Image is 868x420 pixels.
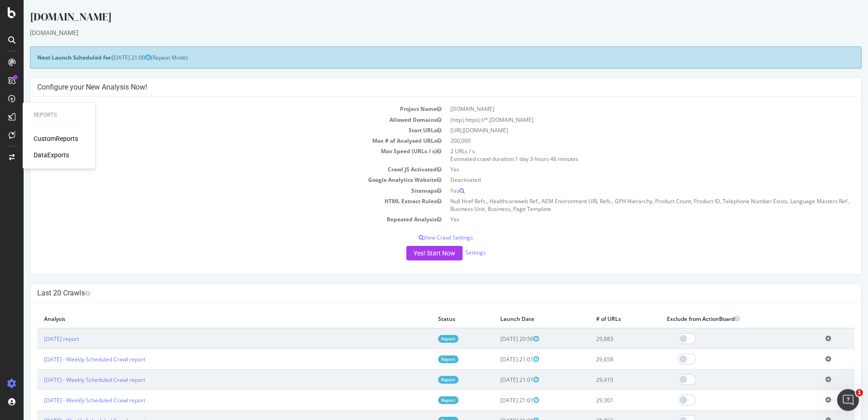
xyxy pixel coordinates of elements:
p: View Crawl Settings [14,234,831,241]
a: Report [414,355,435,363]
td: Repeated Analysis [14,214,422,225]
div: [DOMAIN_NAME] [6,28,838,37]
a: [DATE] report [20,335,55,343]
th: Launch Date [470,310,566,328]
td: Yes [422,214,831,225]
div: [DOMAIN_NAME] [6,9,838,28]
td: Deactivated [422,175,831,185]
th: # of URLs [566,310,636,328]
div: Reports [34,111,84,119]
th: Analysis [14,310,408,328]
a: Report [414,335,435,343]
td: 2 URLs / s Estimated crawl duration: [422,146,831,164]
a: Settings [442,249,462,256]
span: [DATE] 20:56 [477,335,515,343]
th: Exclude from ActionBoard [636,310,795,328]
a: Report [414,396,435,404]
td: 29,410 [566,370,636,390]
td: 200,000 [422,135,831,146]
td: 29,301 [566,390,636,410]
td: 29,658 [566,349,636,370]
a: [DATE] - Weekly Scheduled Crawl report [20,355,122,363]
td: Sitemaps [14,185,422,196]
h4: Last 20 Crawls [14,289,831,298]
h4: Configure your New Analysis Now! [14,83,831,92]
th: Status [408,310,470,328]
a: DataExports [34,150,69,160]
span: [DATE] 21:01 [477,355,515,363]
td: HTML Extract Rules [14,196,422,214]
span: 1 [856,389,863,396]
strong: Next Launch Scheduled for: [14,54,89,61]
span: [DATE] 21:01 [477,376,515,384]
iframe: Intercom live chat [837,389,859,411]
a: CustomReports [34,134,78,143]
td: (http|https)://*.[DOMAIN_NAME] [422,115,831,125]
a: [DATE] - Weekly Scheduled Crawl report [20,376,122,384]
td: Project Name [14,104,422,114]
td: Yes [422,164,831,175]
td: Allowed Domains [14,115,422,125]
td: Null Href Refs., Healthcareweb Ref., AEM Environment URL Refs., GPH Hierarchy, Product Count, Pro... [422,196,831,214]
td: Start URLs [14,125,422,135]
button: Yes! Start Now [383,246,439,260]
td: [URL][DOMAIN_NAME] [422,125,831,135]
span: [DATE] 21:00 [89,54,127,61]
td: Max Speed (URLs / s) [14,146,422,164]
td: Crawl JS Activated [14,164,422,175]
td: Max # of Analysed URLs [14,135,422,146]
td: Yes [422,185,831,196]
td: [DOMAIN_NAME] [422,104,831,114]
span: [DATE] 21:01 [477,396,515,404]
td: Google Analytics Website [14,175,422,185]
div: (Repeat Mode) [6,46,838,69]
a: [DATE] - Weekly Scheduled Crawl report [20,396,122,404]
a: Report [414,376,435,384]
span: 1 day 3 hours 46 minutes [491,155,555,163]
td: 29,883 [566,328,636,349]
